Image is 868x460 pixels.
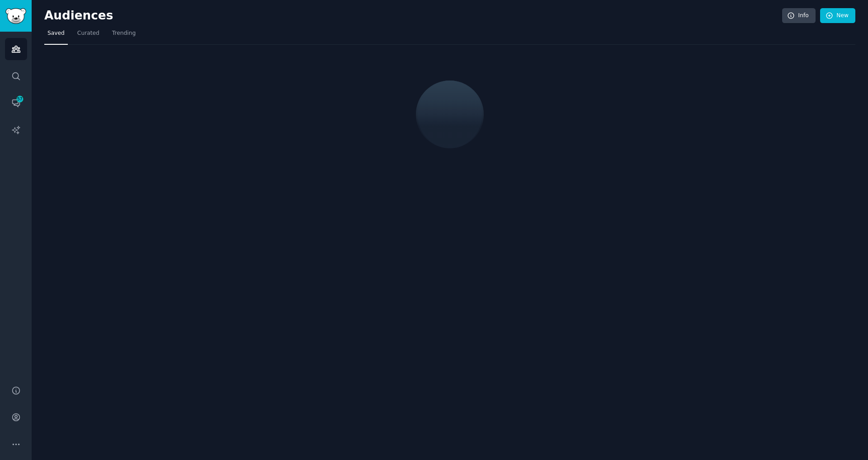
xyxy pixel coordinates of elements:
[16,96,24,102] span: 57
[47,29,65,38] span: Saved
[782,8,816,24] a: Info
[112,29,136,38] span: Trending
[109,26,139,45] a: Trending
[5,8,26,24] img: GummySearch logo
[44,9,782,23] h2: Audiences
[74,26,103,45] a: Curated
[77,29,99,38] span: Curated
[820,8,855,24] a: New
[5,92,27,114] a: 57
[44,26,68,45] a: Saved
